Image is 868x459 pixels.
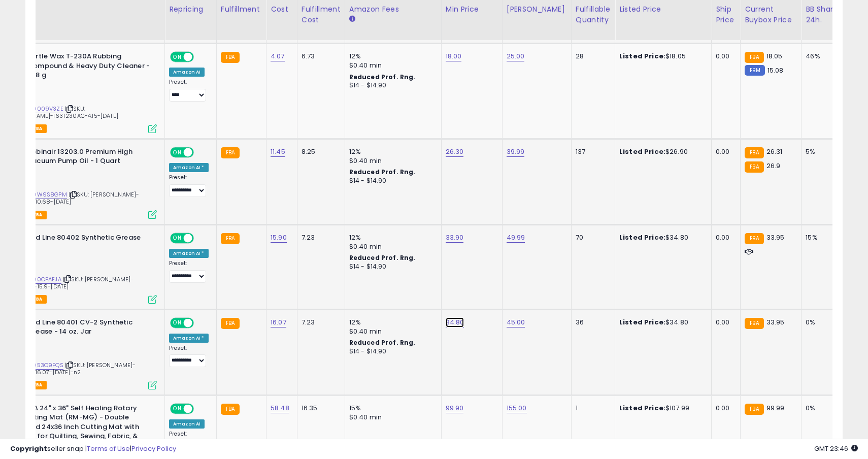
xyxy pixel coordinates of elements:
[716,4,736,25] div: Ship Price
[745,233,763,244] small: FBA
[806,147,839,156] div: 5%
[2,4,160,15] div: Title
[5,275,133,290] span: | SKU: [PERSON_NAME]-RLO80402-15.9-[DATE]
[745,318,763,329] small: FBA
[131,444,176,453] a: Privacy Policy
[29,124,47,133] span: FBA
[10,444,47,453] strong: Copyright
[29,211,47,219] span: FBA
[446,4,498,15] div: Min Price
[766,317,785,327] span: 33.95
[169,334,209,343] div: Amazon AI *
[349,52,433,61] div: 12%
[221,318,240,329] small: FBA
[576,233,607,242] div: 70
[169,68,205,77] div: Amazon AI
[271,403,289,413] a: 58.48
[507,4,567,15] div: [PERSON_NAME]
[507,233,525,243] a: 49.99
[27,52,151,83] b: Turtle Wax T-230A Rubbing Compound & Heavy Duty Cleaner - 298 g
[814,444,858,453] span: 2025-10-6 23:46 GMT
[192,53,209,61] span: OFF
[446,233,464,243] a: 33.90
[507,317,525,327] a: 45.00
[349,177,433,185] div: $14 - $14.90
[507,147,525,157] a: 39.99
[745,404,763,415] small: FBA
[716,147,732,156] div: 0.00
[716,233,732,242] div: 0.00
[349,253,416,262] b: Reduced Prof. Rng.
[716,52,732,61] div: 0.00
[27,233,151,245] b: Red Line 80402 Synthetic Grease
[171,53,184,61] span: ON
[446,403,464,413] a: 99.90
[25,275,61,284] a: B000CPAEJA
[169,174,209,197] div: Preset:
[192,404,209,413] span: OFF
[619,318,704,327] div: $34.80
[87,444,130,453] a: Terms of Use
[349,156,433,166] div: $0.40 min
[171,234,184,242] span: ON
[766,161,781,171] span: 26.9
[716,318,732,327] div: 0.00
[349,404,433,413] div: 15%
[806,52,839,61] div: 46%
[349,338,416,347] b: Reduced Prof. Rng.
[745,4,797,25] div: Current Buybox Price
[806,4,843,25] div: BB Share 24h.
[576,4,611,25] div: Fulfillable Quantity
[349,61,433,70] div: $0.40 min
[619,147,665,156] b: Listed Price:
[806,233,839,242] div: 15%
[576,52,607,61] div: 28
[221,404,240,415] small: FBA
[349,147,433,156] div: 12%
[576,147,607,156] div: 137
[25,361,63,370] a: B0053O9FQS
[619,52,704,61] div: $18.05
[5,190,139,206] span: | SKU: [PERSON_NAME]-ROB13203-10.68-[DATE]
[169,4,212,15] div: Repricing
[349,4,437,15] div: Amazon Fees
[25,190,67,199] a: B00W9S8GPM
[169,345,209,368] div: Preset:
[507,403,527,413] a: 155.00
[302,318,337,327] div: 7.23
[302,52,337,61] div: 6.73
[766,51,783,61] span: 18.05
[5,105,118,120] span: | SKU: [PERSON_NAME]-163T230AC-4.15-[DATE]
[507,51,525,61] a: 25.00
[271,233,287,243] a: 15.90
[446,51,462,61] a: 18.00
[302,233,337,242] div: 7.23
[192,318,209,327] span: OFF
[169,249,209,258] div: Amazon AI *
[169,79,209,102] div: Preset:
[766,147,783,156] span: 26.31
[446,147,464,157] a: 26.30
[619,317,665,327] b: Listed Price:
[349,413,433,422] div: $0.40 min
[192,234,209,242] span: OFF
[302,404,337,413] div: 16.35
[29,295,47,304] span: FBA
[171,404,184,413] span: ON
[349,327,433,336] div: $0.40 min
[619,404,704,413] div: $107.99
[349,73,416,81] b: Reduced Prof. Rng.
[221,52,240,63] small: FBA
[271,51,285,61] a: 4.07
[169,419,205,429] div: Amazon AI
[766,403,785,413] span: 99.99
[171,148,184,156] span: ON
[349,318,433,327] div: 12%
[271,4,293,15] div: Cost
[271,147,285,157] a: 11.45
[302,4,341,25] div: Fulfillment Cost
[619,51,665,61] b: Listed Price:
[806,318,839,327] div: 0%
[221,147,240,158] small: FBA
[25,105,63,113] a: B00009V3ZE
